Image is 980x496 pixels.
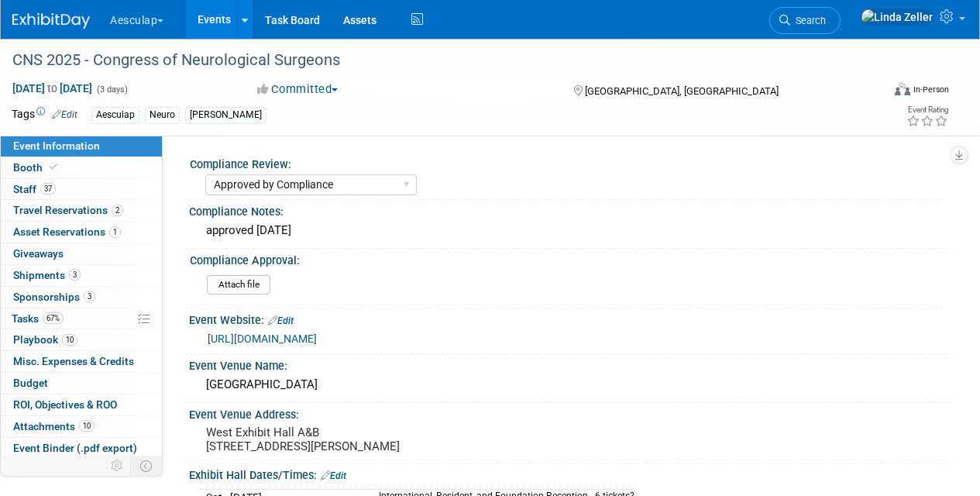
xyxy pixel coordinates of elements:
[790,15,826,26] span: Search
[45,82,60,95] span: to
[190,153,942,172] div: Compliance Review:
[189,403,949,422] div: Event Venue Address:
[1,157,162,178] a: Booth
[1,200,162,221] a: Travel Reservations2
[185,107,266,123] div: [PERSON_NAME]
[189,308,949,329] div: Event Website:
[109,226,121,238] span: 1
[585,85,779,97] span: [GEOGRAPHIC_DATA], [GEOGRAPHIC_DATA]
[84,291,95,302] span: 3
[1,351,162,372] a: Misc. Expenses & Credits
[12,106,77,124] td: Tags
[268,315,294,326] a: Edit
[13,139,100,152] span: Event Information
[1,394,162,415] a: ROI, Objectives & ROO
[13,333,77,346] span: Playbook
[13,355,134,367] span: Misc. Expenses & Credits
[95,84,128,95] span: (3 days)
[13,377,48,389] span: Budget
[12,81,93,95] span: [DATE] [DATE]
[69,269,81,281] span: 3
[1,222,162,243] a: Asset Reservations1
[131,456,163,476] td: Toggle Event Tabs
[1,308,162,329] a: Tasks67%
[1,243,162,264] a: Giveaways
[43,312,64,324] span: 67%
[13,183,56,195] span: Staff
[13,291,95,303] span: Sponsorships
[189,200,949,219] div: Compliance Notes:
[1,179,162,200] a: Staff37
[913,84,949,95] div: In-Person
[861,9,934,26] img: Linda Zeller
[201,373,937,397] div: [GEOGRAPHIC_DATA]
[13,204,123,216] span: Travel Reservations
[206,425,489,453] pre: West Exhibit Hall A&B [STREET_ADDRESS][PERSON_NAME]
[1,136,162,157] a: Event Information
[1,329,162,350] a: Playbook10
[50,163,57,171] i: Booth reservation complete
[52,109,77,120] a: Edit
[1,373,162,394] a: Budget
[1,438,162,459] a: Event Binder (.pdf export)
[812,81,949,104] div: Event Format
[79,420,95,432] span: 10
[13,398,117,411] span: ROI, Objectives & ROO
[1,265,162,286] a: Shipments3
[112,205,123,216] span: 2
[895,83,910,95] img: Format-Inperson.png
[12,312,64,325] span: Tasks
[252,81,344,98] button: Committed
[40,183,56,195] span: 37
[13,161,60,174] span: Booth
[145,107,180,123] div: Neuro
[906,106,948,114] div: Event Rating
[201,219,937,243] div: approved [DATE]
[12,13,90,29] img: ExhibitDay
[208,332,317,345] a: [URL][DOMAIN_NAME]
[13,420,95,432] span: Attachments
[13,442,137,454] span: Event Binder (.pdf export)
[189,354,949,374] div: Event Venue Name:
[62,334,77,346] span: 10
[13,226,121,238] span: Asset Reservations
[13,247,64,260] span: Giveaways
[7,46,869,74] div: CNS 2025 - Congress of Neurological Surgeons
[769,7,841,34] a: Search
[190,249,942,268] div: Compliance Approval:
[91,107,139,123] div: Aesculap
[1,416,162,437] a: Attachments10
[321,470,346,481] a: Edit
[104,456,131,476] td: Personalize Event Tab Strip
[1,287,162,308] a: Sponsorships3
[189,463,949,484] div: Exhibit Hall Dates/Times:
[13,269,81,281] span: Shipments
